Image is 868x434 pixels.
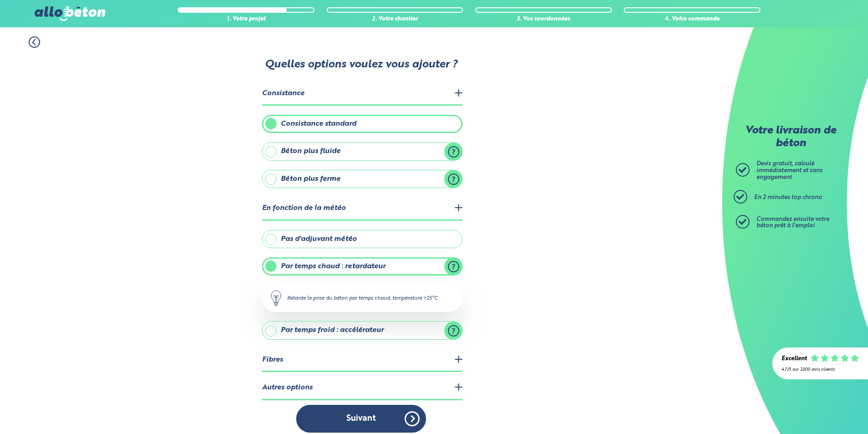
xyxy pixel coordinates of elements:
div: Retarde la prise du béton par temps chaud, température >25°C [262,285,462,312]
img: allobéton [35,6,105,21]
legend: Fibres [262,349,462,372]
label: Pas d'adjuvant météo [262,230,462,248]
label: Béton plus ferme [262,170,462,188]
label: Par temps froid : accélérateur [262,321,462,339]
p: Quelles options voulez vous ajouter ? [261,59,462,71]
label: Béton plus fluide [262,142,462,160]
legend: En fonction de la météo [262,197,462,220]
legend: Consistance [262,82,462,106]
legend: Autres options [262,377,462,400]
div: 3. Vos coordonnées [475,16,612,23]
label: Par temps chaud : retardateur [262,257,462,276]
div: 2. Votre chantier [327,16,463,23]
div: 4. Votre commande [624,16,760,23]
label: Consistance standard [262,115,462,133]
button: Suivant [296,405,426,433]
div: 1. Votre projet [178,16,314,23]
iframe: Help widget launcher [787,398,858,424]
